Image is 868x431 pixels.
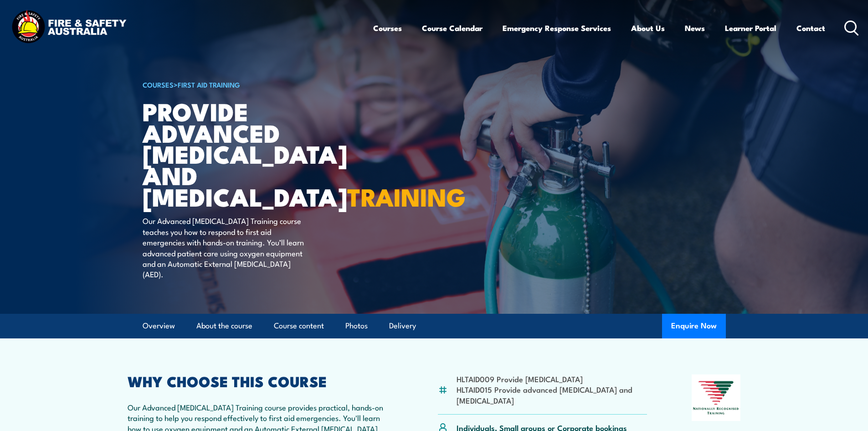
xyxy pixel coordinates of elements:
[345,314,368,338] a: Photos
[422,16,483,40] a: Course Calendar
[685,16,705,40] a: News
[274,314,324,338] a: Course content
[631,16,665,40] a: About Us
[143,79,368,90] h6: >
[143,314,175,338] a: Overview
[457,384,647,405] li: HLTAID015 Provide advanced [MEDICAL_DATA] and [MEDICAL_DATA]
[347,177,466,215] strong: TRAINING
[389,314,416,338] a: Delivery
[143,100,368,207] h1: Provide Advanced [MEDICAL_DATA] and [MEDICAL_DATA]
[457,374,647,384] li: HLTAID009 Provide [MEDICAL_DATA]
[128,374,394,387] h2: WHY CHOOSE THIS COURSE
[196,314,252,338] a: About the course
[178,79,240,89] a: First Aid Training
[373,16,402,40] a: Courses
[692,374,741,421] img: Nationally Recognised Training logo.
[143,79,174,89] a: COURSES
[796,16,825,40] a: Contact
[725,16,776,40] a: Learner Portal
[143,215,309,279] p: Our Advanced [MEDICAL_DATA] Training course teaches you how to respond to first aid emergencies w...
[662,314,726,338] button: Enquire Now
[503,16,611,40] a: Emergency Response Services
